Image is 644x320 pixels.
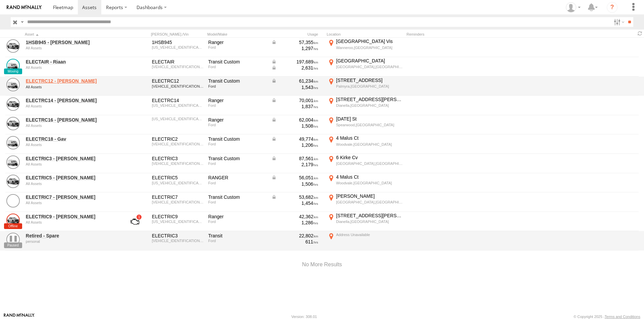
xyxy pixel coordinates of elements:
a: ELECTRIC9 - [PERSON_NAME] [26,214,118,220]
div: Reminders [407,32,514,37]
div: Ranger [208,39,267,45]
div: ELECTRIC3 [152,233,204,239]
div: Transit Custom [208,194,267,200]
div: undefined [26,104,118,108]
label: Click to View Current Location [327,135,404,153]
div: [DATE] St [336,116,403,122]
div: MNACMEF70PW281940 [152,117,204,121]
a: View Asset Details [6,155,20,169]
label: Click to View Current Location [327,213,404,231]
div: undefined [26,143,118,147]
div: MNAUMAF80GW574265 [152,103,204,107]
div: ELECTRC12 [152,78,204,84]
div: undefined [26,201,118,205]
div: [PERSON_NAME]./Vin [151,32,205,37]
div: Wanneroo,[GEOGRAPHIC_DATA] [336,45,403,50]
label: Click to View Current Location [327,174,404,192]
div: 1,286 [271,220,318,226]
div: WF0YXXTTGYKU87957 [152,200,204,204]
div: WF0YXXTTGYMJ86128 [152,142,204,146]
div: Data from Vehicle CANbus [271,136,318,142]
div: Location [327,32,404,37]
div: 42,362 [271,214,318,220]
label: Click to View Current Location [327,232,404,250]
a: Visit our Website [4,313,35,320]
div: [GEOGRAPHIC_DATA],[GEOGRAPHIC_DATA] [336,64,403,69]
div: Ford [208,220,267,224]
div: Transit [208,233,267,239]
div: [STREET_ADDRESS][PERSON_NAME] [336,96,403,102]
div: Ford [208,84,267,88]
div: 1,454 [271,200,318,206]
label: Click to View Current Location [327,116,404,134]
div: ELECTRIC7 [152,194,204,200]
a: View Asset with Fault/s [122,214,147,230]
div: Ford [208,103,267,107]
div: [GEOGRAPHIC_DATA] [336,58,403,64]
div: Ford [208,123,267,127]
a: View Asset Details [6,97,20,111]
div: 1,508 [271,123,318,129]
label: Search Filter Options [611,17,626,27]
img: rand-logo.svg [7,5,42,10]
label: Click to View Current Location [327,96,404,115]
div: ELECTRC14 [152,97,204,103]
a: ELECTRC18 - Gav [26,136,118,142]
div: Ford [208,45,267,49]
div: RANGER [208,175,267,181]
a: View Asset Details [6,117,20,130]
div: Ford [208,200,267,204]
i: ? [607,2,618,13]
a: ELECTRC14 - [PERSON_NAME] [26,97,118,103]
div: Ford [208,181,267,185]
div: Data from Vehicle CANbus [271,78,318,84]
div: ELECTRIC2 [152,136,204,142]
div: 2,179 [271,162,318,168]
div: undefined [26,239,118,243]
span: Refresh [636,30,644,37]
label: Search Query [19,17,25,27]
div: WF0YXXTTGYLS21315 [152,84,204,88]
div: undefined [26,85,118,89]
div: undefined [26,162,118,166]
div: [PERSON_NAME] [336,193,403,199]
div: Transit Custom [208,136,267,142]
div: Dianella,[GEOGRAPHIC_DATA] [336,219,403,224]
div: 1,837 [271,103,318,109]
div: WF0YXXTTGYNJ17812 [152,65,204,69]
a: ELECTRC12 - [PERSON_NAME] [26,78,118,84]
div: 611 [271,239,318,245]
div: 1,543 [271,84,318,90]
div: Model/Make [207,32,268,37]
div: ELECTAIR [152,59,204,65]
div: Version: 308.01 [291,315,317,319]
div: Transit Custom [208,78,267,84]
div: MNAUMAF50FW475764 [152,220,204,224]
div: 22,802 [271,233,318,239]
div: Woodvale,[GEOGRAPHIC_DATA] [336,142,403,147]
label: Click to View Current Location [327,38,404,56]
div: Data from Vehicle CANbus [271,65,318,71]
a: View Asset Details [6,78,20,91]
a: ELECTRIC7 - [PERSON_NAME] [26,194,118,200]
div: Palmyra,[GEOGRAPHIC_DATA] [336,84,403,89]
div: WF0YXXTTGYLS21315 [152,239,204,243]
div: Dianella,[GEOGRAPHIC_DATA] [336,103,403,108]
div: 4 Malus Ct [336,135,403,141]
div: Data from Vehicle CANbus [271,39,318,45]
div: Ranger [208,214,267,220]
a: ELECTRC16 - [PERSON_NAME] [26,117,118,123]
div: 4 Malus Ct [336,174,403,180]
div: 1HSB945 [152,39,204,45]
label: Click to View Current Location [327,58,404,76]
a: ELECTRIC3 - [PERSON_NAME] [26,155,118,162]
div: Spearwood,[GEOGRAPHIC_DATA] [336,123,403,127]
div: Data from Vehicle CANbus [271,175,318,181]
a: ELECTRIC5 - [PERSON_NAME] [26,175,118,181]
a: View Asset Details [6,39,20,53]
div: 1,206 [271,142,318,148]
a: ELECTAIR - Riaan [26,59,118,65]
a: 1HSB945 - [PERSON_NAME] [26,39,118,45]
div: WF0YXXTTGYLS21315 [152,162,204,166]
a: Terms and Conditions [605,315,640,319]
